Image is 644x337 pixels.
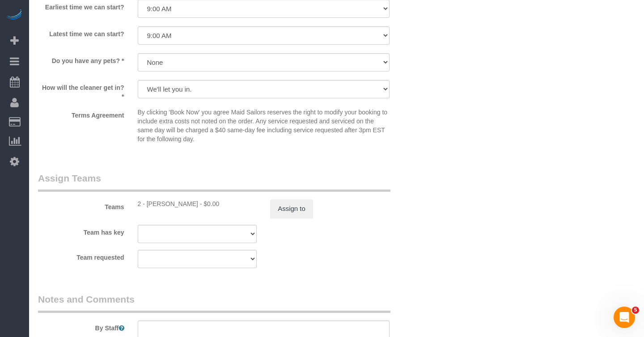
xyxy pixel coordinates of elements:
label: By Staff [31,320,131,333]
p: By clicking 'Book Now' you agree Maid Sailors reserves the right to modify your booking to includ... [138,108,390,143]
button: Assign to [270,199,313,218]
img: Automaid Logo [5,9,23,21]
label: Latest time we can start? [31,26,131,38]
span: 5 [632,307,639,314]
label: Terms Agreement [31,108,131,120]
label: Do you have any pets? * [31,53,131,65]
legend: Assign Teams [38,172,390,192]
label: Team has key [31,225,131,237]
legend: Notes and Comments [38,293,390,313]
label: Team requested [31,250,131,262]
iframe: Intercom live chat [614,307,635,328]
div: 0 hours x $17.00/hour [138,199,257,208]
label: Teams [31,199,131,211]
label: How will the cleaner get in? * [31,80,131,101]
